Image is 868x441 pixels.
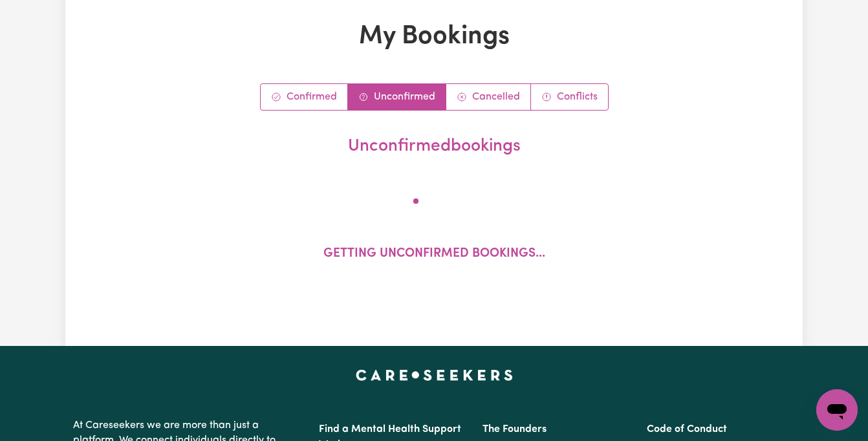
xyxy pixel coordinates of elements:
a: Careseekers home page [356,369,513,380]
p: Getting unconfirmed bookings... [323,245,545,264]
h1: My Bookings [135,21,733,52]
a: The Founders [483,424,547,435]
a: Confirmed bookings [261,84,348,110]
a: Unconfirmed bookings [348,84,446,110]
h2: unconfirmed bookings [140,136,728,157]
a: Cancelled bookings [446,84,531,110]
a: Conflict bookings [531,84,608,110]
iframe: Button to launch messaging window [816,389,858,431]
a: Code of Conduct [647,424,727,435]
